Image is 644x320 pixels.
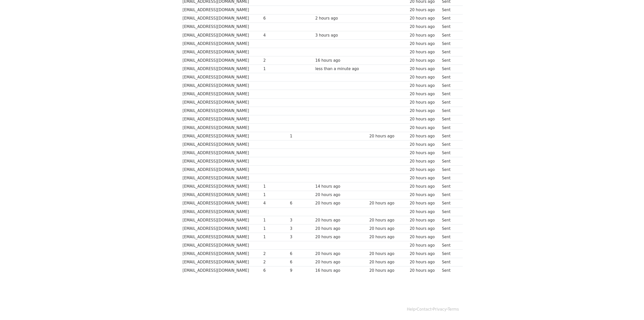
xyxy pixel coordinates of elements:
[441,216,460,224] td: Sent
[263,66,288,72] div: 1
[410,175,439,181] div: 20 hours ago
[181,149,262,157] td: [EMAIL_ADDRESS][DOMAIN_NAME]
[315,192,367,198] div: 20 hours ago
[181,107,262,115] td: [EMAIL_ADDRESS][DOMAIN_NAME]
[181,258,262,266] td: [EMAIL_ADDRESS][DOMAIN_NAME]
[441,140,460,149] td: Sent
[410,251,439,257] div: 20 hours ago
[315,251,367,257] div: 20 hours ago
[181,241,262,250] td: [EMAIL_ADDRESS][DOMAIN_NAME]
[181,31,262,39] td: [EMAIL_ADDRESS][DOMAIN_NAME]
[410,33,439,38] div: 20 hours ago
[263,192,288,198] div: 1
[181,191,262,199] td: [EMAIL_ADDRESS][DOMAIN_NAME]
[410,74,439,80] div: 20 hours ago
[181,140,262,149] td: [EMAIL_ADDRESS][DOMAIN_NAME]
[263,15,288,21] div: 6
[181,199,262,207] td: [EMAIL_ADDRESS][DOMAIN_NAME]
[181,82,262,90] td: [EMAIL_ADDRESS][DOMAIN_NAME]
[369,217,407,223] div: 20 hours ago
[448,307,459,312] a: Terms
[410,133,439,139] div: 20 hours ago
[410,49,439,55] div: 20 hours ago
[315,217,367,223] div: 20 hours ago
[410,259,439,265] div: 20 hours ago
[410,83,439,89] div: 20 hours ago
[410,91,439,97] div: 20 hours ago
[290,200,313,206] div: 6
[181,56,262,65] td: [EMAIL_ADDRESS][DOMAIN_NAME]
[441,266,460,275] td: Sent
[410,100,439,105] div: 20 hours ago
[410,66,439,72] div: 20 hours ago
[441,224,460,233] td: Sent
[177,299,467,320] div: · · ·
[315,200,367,206] div: 20 hours ago
[441,166,460,174] td: Sent
[181,216,262,224] td: [EMAIL_ADDRESS][DOMAIN_NAME]
[369,200,407,206] div: 20 hours ago
[410,150,439,156] div: 20 hours ago
[441,123,460,132] td: Sent
[369,133,407,139] div: 20 hours ago
[181,250,262,258] td: [EMAIL_ADDRESS][DOMAIN_NAME]
[181,90,262,98] td: [EMAIL_ADDRESS][DOMAIN_NAME]
[315,234,367,240] div: 20 hours ago
[441,14,460,23] td: Sent
[315,259,367,265] div: 20 hours ago
[181,266,262,275] td: [EMAIL_ADDRESS][DOMAIN_NAME]
[441,241,460,250] td: Sent
[263,184,288,189] div: 1
[181,39,262,48] td: [EMAIL_ADDRESS][DOMAIN_NAME]
[441,250,460,258] td: Sent
[181,224,262,233] td: [EMAIL_ADDRESS][DOMAIN_NAME]
[181,65,262,73] td: [EMAIL_ADDRESS][DOMAIN_NAME]
[410,243,439,248] div: 20 hours ago
[263,200,288,206] div: 4
[369,259,407,265] div: 20 hours ago
[290,133,313,139] div: 1
[263,268,288,274] div: 6
[369,234,407,240] div: 20 hours ago
[181,98,262,107] td: [EMAIL_ADDRESS][DOMAIN_NAME]
[181,166,262,174] td: [EMAIL_ADDRESS][DOMAIN_NAME]
[181,182,262,191] td: [EMAIL_ADDRESS][DOMAIN_NAME]
[410,116,439,122] div: 20 hours ago
[441,115,460,123] td: Sent
[441,132,460,140] td: Sent
[441,73,460,82] td: Sent
[290,234,313,240] div: 3
[181,48,262,56] td: [EMAIL_ADDRESS][DOMAIN_NAME]
[315,15,367,21] div: 2 hours ago
[410,200,439,206] div: 20 hours ago
[315,33,367,38] div: 3 hours ago
[290,217,313,223] div: 3
[441,258,460,266] td: Sent
[410,15,439,21] div: 20 hours ago
[181,207,262,216] td: [EMAIL_ADDRESS][DOMAIN_NAME]
[290,259,313,265] div: 6
[410,209,439,215] div: 20 hours ago
[181,73,262,82] td: [EMAIL_ADDRESS][DOMAIN_NAME]
[441,174,460,182] td: Sent
[181,6,262,14] td: [EMAIL_ADDRESS][DOMAIN_NAME]
[410,125,439,131] div: 20 hours ago
[441,107,460,115] td: Sent
[407,307,416,312] a: Help
[441,82,460,90] td: Sent
[181,132,262,140] td: [EMAIL_ADDRESS][DOMAIN_NAME]
[441,48,460,56] td: Sent
[410,192,439,198] div: 20 hours ago
[181,23,262,31] td: [EMAIL_ADDRESS][DOMAIN_NAME]
[441,23,460,31] td: Sent
[441,90,460,98] td: Sent
[263,251,288,257] div: 2
[410,24,439,30] div: 20 hours ago
[441,191,460,199] td: Sent
[410,108,439,114] div: 20 hours ago
[181,123,262,132] td: [EMAIL_ADDRESS][DOMAIN_NAME]
[315,58,367,63] div: 16 hours ago
[410,268,439,274] div: 20 hours ago
[441,233,460,241] td: Sent
[181,115,262,123] td: [EMAIL_ADDRESS][DOMAIN_NAME]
